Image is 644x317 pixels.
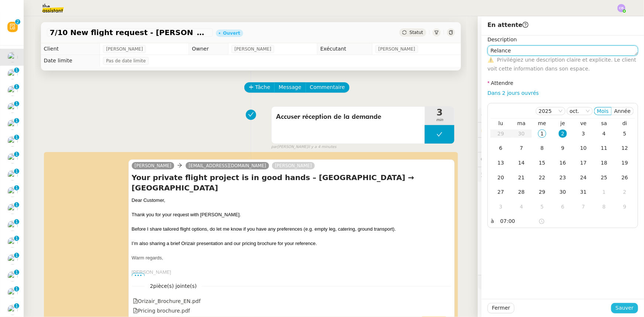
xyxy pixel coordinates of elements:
[478,108,644,122] div: ⚙️Procédures
[614,156,635,170] td: 19/10/2025
[132,273,145,278] span: •••
[7,86,18,96] img: users%2FC9SBsJ0duuaSgpQFj5LgoEX8n0o2%2Favatar%2Fec9d51b8-9413-4189-adfb-7be4d8c96a3c
[594,127,614,141] td: 04/10/2025
[491,217,494,225] span: à
[14,169,19,174] nz-badge-sup: 1
[600,144,608,152] div: 11
[132,162,175,169] a: [PERSON_NAME]
[579,188,588,196] div: 31
[490,185,511,200] td: 27/10/2025
[600,173,608,182] div: 25
[14,84,19,89] nz-badge-sup: 1
[14,270,19,275] nz-badge-sup: 1
[488,57,494,63] span: ⚠️
[552,120,573,127] th: jeu.
[490,141,511,156] td: 06/10/2025
[538,144,546,152] div: 8
[511,156,532,170] td: 14/10/2025
[532,141,552,156] td: 08/10/2025
[14,152,19,157] nz-badge-sup: 1
[490,120,511,127] th: lun.
[7,254,18,265] img: users%2FC9SBsJ0duuaSgpQFj5LgoEX8n0o2%2Favatar%2Fec9d51b8-9413-4189-adfb-7be4d8c96a3c
[14,68,19,73] nz-badge-sup: 1
[478,275,644,290] div: 🧴Autres
[552,185,573,200] td: 30/10/2025
[538,159,546,167] div: 15
[14,118,19,123] nz-badge-sup: 1
[15,118,18,125] p: 1
[15,152,18,158] p: 1
[538,188,546,196] div: 29
[573,185,594,200] td: 31/10/2025
[532,127,552,141] td: 01/10/2025
[538,130,546,138] div: 1
[478,123,644,137] div: 🔐Données client
[559,130,567,138] div: 2
[500,217,538,225] input: Heure
[488,80,513,86] label: Attendre
[16,19,19,26] p: 2
[600,203,608,211] div: 8
[532,120,552,127] th: mer.
[306,82,349,93] button: Commentaire
[559,173,567,182] div: 23
[621,203,629,211] div: 9
[579,203,588,211] div: 7
[410,30,423,35] span: Statut
[511,185,532,200] td: 28/10/2025
[255,83,271,92] span: Tâche
[552,170,573,185] td: 23/10/2025
[616,304,634,312] span: Sauver
[7,136,18,147] img: users%2F7nLfdXEOePNsgCtodsK58jnyGKv1%2Favatar%2FIMG_1682.jpeg
[600,159,608,167] div: 18
[538,203,546,211] div: 5
[539,107,562,115] nz-select-item: 2025
[559,144,567,152] div: 9
[14,135,19,140] nz-badge-sup: 1
[132,197,452,204] div: Dear Customer,
[621,159,629,167] div: 19
[41,55,100,67] td: Date limite
[532,170,552,185] td: 22/10/2025
[570,107,590,115] nz-select-item: oct.
[488,57,636,71] span: Privilégiez une description claire et explicite. Le client voit cette information dans son espace.
[579,173,588,182] div: 24
[106,57,146,65] span: Pas de date limite
[552,200,573,214] td: 06/11/2025
[559,159,567,167] div: 16
[15,236,18,242] p: 1
[276,111,421,123] span: Accuser réception de la demande
[15,303,18,310] p: 1
[15,253,18,259] p: 1
[552,127,573,141] td: 02/10/2025
[517,144,526,152] div: 7
[317,43,372,55] td: Exécutant
[274,82,306,93] button: Message
[497,188,505,196] div: 27
[511,200,532,214] td: 04/11/2025
[478,167,644,182] div: 🕵️Autres demandes en cours 19
[614,170,635,185] td: 26/10/2025
[279,83,301,92] span: Message
[132,241,317,246] span: I’m also sharing a brief Orizair presentation and our pricing brochure for your reference.
[106,45,143,53] span: [PERSON_NAME]
[488,21,528,28] span: En attente
[7,52,18,62] img: users%2FC9SBsJ0duuaSgpQFj5LgoEX8n0o2%2Favatar%2Fec9d51b8-9413-4189-adfb-7be4d8c96a3c
[559,203,567,211] div: 6
[7,204,18,214] img: users%2FC9SBsJ0duuaSgpQFj5LgoEX8n0o2%2Favatar%2Fec9d51b8-9413-4189-adfb-7be4d8c96a3c
[7,305,18,315] img: users%2FC9SBsJ0duuaSgpQFj5LgoEX8n0o2%2Favatar%2Fec9d51b8-9413-4189-adfb-7be4d8c96a3c
[310,83,345,92] span: Commentaire
[621,188,629,196] div: 2
[517,203,526,211] div: 4
[497,144,505,152] div: 6
[15,19,20,24] nz-badge-sup: 2
[532,185,552,200] td: 29/10/2025
[481,171,576,177] span: 🕵️
[7,271,18,282] img: users%2FyAaYa0thh1TqqME0LKuif5ROJi43%2Favatar%2F3a825d04-53b1-4b39-9daa-af456df7ce53
[15,84,18,91] p: 1
[614,120,635,127] th: dim.
[600,130,608,138] div: 4
[132,172,452,193] h4: Your private flight project is in good hands – [GEOGRAPHIC_DATA] → [GEOGRAPHIC_DATA]
[517,173,526,182] div: 21
[15,135,18,141] p: 1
